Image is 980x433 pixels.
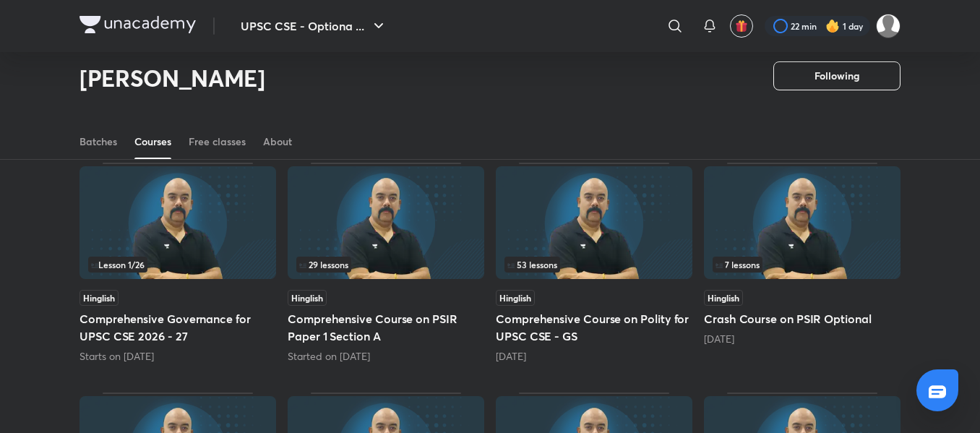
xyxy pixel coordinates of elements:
[79,134,117,149] div: Batches
[704,166,901,279] img: Thumbnail
[876,14,901,38] img: Gayatri L
[288,166,484,279] img: Thumbnail
[504,257,684,273] div: infosection
[713,257,892,273] div: infocontainer
[79,16,196,37] a: Company Logo
[88,257,267,273] div: infosection
[496,166,692,279] img: Thumbnail
[296,257,476,273] div: left
[496,310,692,345] h5: Comprehensive Course on Polity for UPSC CSE - GS
[134,124,171,159] a: Courses
[263,134,292,149] div: About
[507,260,557,269] span: 53 lessons
[232,12,396,40] button: UPSC CSE - Optiona ...
[79,310,276,345] h5: Comprehensive Governance for UPSC CSE 2026 - 27
[79,16,196,33] img: Company Logo
[189,134,246,149] div: Free classes
[288,290,327,306] span: Hinglish
[713,257,892,273] div: infosection
[704,310,901,327] h5: Crash Course on PSIR Optional
[296,257,476,273] div: infocontainer
[296,257,476,273] div: infosection
[504,257,684,273] div: infocontainer
[713,257,892,273] div: left
[79,349,276,364] div: Starts on Sep 6
[715,260,760,269] span: 7 lessons
[79,166,276,279] img: Thumbnail
[730,14,753,38] button: avatar
[88,257,267,273] div: infocontainer
[263,124,292,159] a: About
[91,260,145,269] span: Lesson 1 / 26
[814,69,859,83] span: Following
[299,260,348,269] span: 29 lessons
[773,61,901,90] button: Following
[288,349,484,364] div: Started on Aug 2
[79,290,119,306] span: Hinglish
[88,257,267,273] div: left
[496,349,692,364] div: 1 month ago
[134,134,171,149] div: Courses
[735,20,748,33] img: avatar
[288,163,484,364] div: Comprehensive Course on PSIR Paper 1 Section A
[704,332,901,346] div: 2 months ago
[189,124,246,159] a: Free classes
[704,163,901,364] div: Crash Course on PSIR Optional
[79,163,276,364] div: Comprehensive Governance for UPSC CSE 2026 - 27
[496,163,692,364] div: Comprehensive Course on Polity for UPSC CSE - GS
[79,64,265,93] h2: [PERSON_NAME]
[496,290,535,306] span: Hinglish
[79,124,117,159] a: Batches
[825,19,840,33] img: streak
[504,257,684,273] div: left
[288,310,484,345] h5: Comprehensive Course on PSIR Paper 1 Section A
[704,290,743,306] span: Hinglish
